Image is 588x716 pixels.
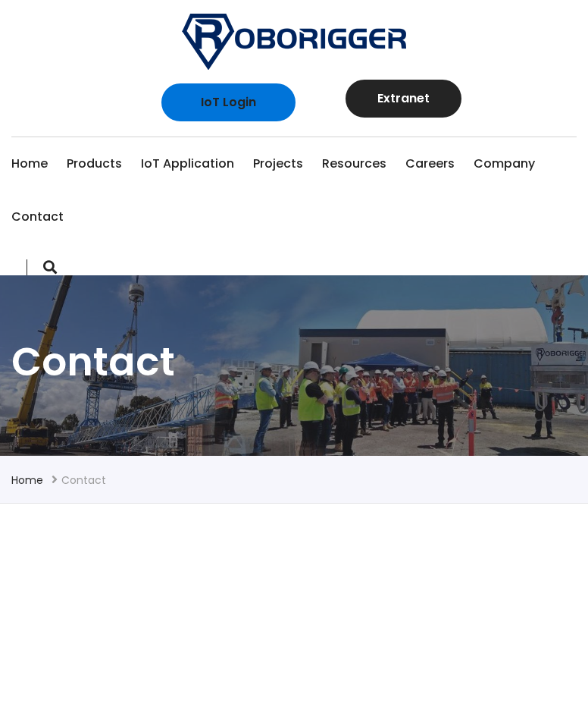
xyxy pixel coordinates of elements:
[67,137,122,190] a: Products
[253,137,303,190] a: Projects
[161,83,296,121] a: IoT Login
[11,137,48,190] a: Home
[474,137,535,190] a: Company
[11,190,64,243] a: Contact
[61,471,106,489] li: Contact
[141,137,234,190] a: IoT Application
[405,137,455,190] a: Careers
[11,336,577,388] h1: Contact
[182,14,406,70] img: Roborigger
[322,137,386,190] a: Resources
[11,473,43,488] a: Home
[346,80,461,118] a: Extranet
